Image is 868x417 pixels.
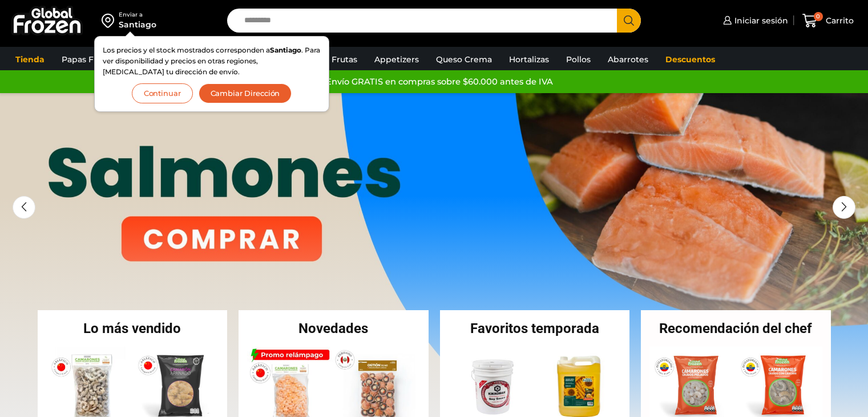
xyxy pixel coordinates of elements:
[503,49,555,70] a: Hortalizas
[602,49,654,70] a: Abarrotes
[720,9,788,32] a: Iniciar sesión
[103,45,321,78] p: Los precios y el stock mostrados corresponden a . Para ver disponibilidad y precios en otras regi...
[132,83,193,103] button: Continuar
[369,49,425,70] a: Appetizers
[13,196,35,219] div: Previous slide
[10,49,50,70] a: Tienda
[119,19,156,30] div: Santiago
[617,9,641,33] button: Search button
[239,322,429,335] h2: Novedades
[823,15,854,26] span: Carrito
[800,7,857,34] a: 0 Carrito
[270,46,301,54] strong: Santiago
[199,83,292,103] button: Cambiar Dirección
[38,322,228,335] h2: Lo más vendido
[119,11,156,19] div: Enviar a
[833,196,855,219] div: Next slide
[102,11,119,30] img: address-field-icon.svg
[560,49,596,70] a: Pollos
[440,322,630,335] h2: Favoritos temporada
[56,49,117,70] a: Papas Fritas
[641,322,831,335] h2: Recomendación del chef
[732,15,788,26] span: Iniciar sesión
[814,12,823,21] span: 0
[430,49,498,70] a: Queso Crema
[660,49,721,70] a: Descuentos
